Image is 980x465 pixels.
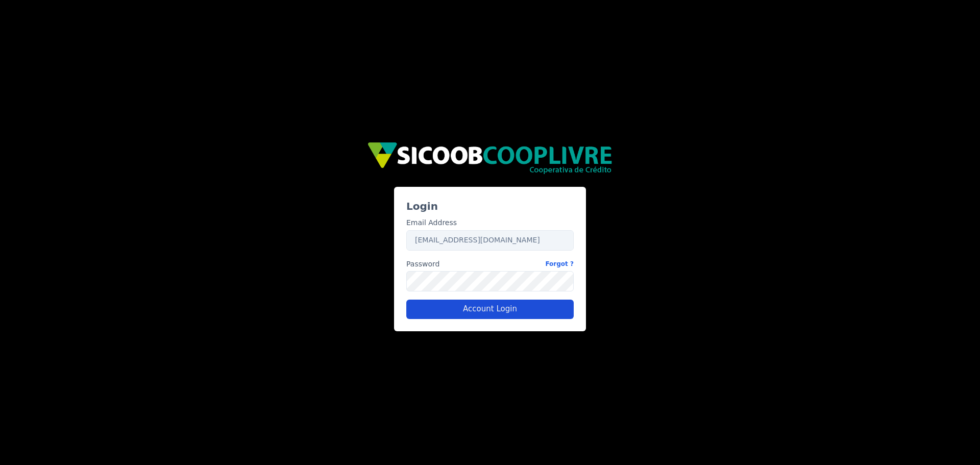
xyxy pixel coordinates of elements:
[406,230,574,251] input: Enter your email
[406,199,574,213] h3: Login
[406,259,574,270] label: Password
[406,300,574,319] button: Account Login
[367,142,613,175] img: img/sicoob_cooplivre.png
[545,259,574,270] a: Forgot ?
[406,217,457,228] label: Email Address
